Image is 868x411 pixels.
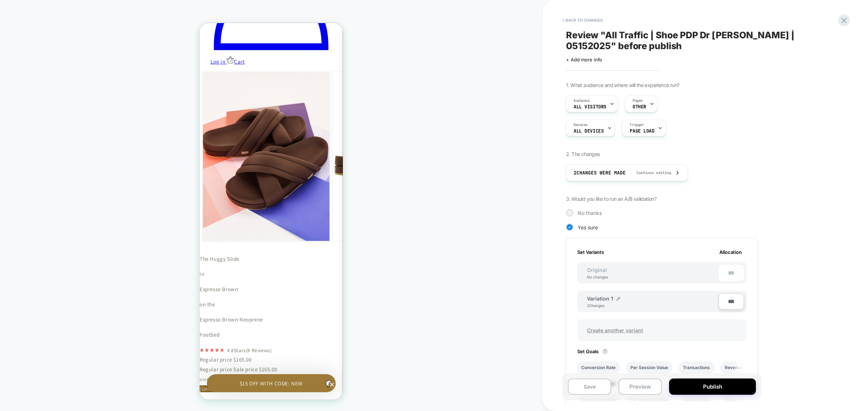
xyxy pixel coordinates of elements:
[568,378,611,395] button: Save
[720,362,748,373] li: Revenue
[577,349,612,354] span: Set Goals
[578,224,598,230] span: Yes sure
[574,104,607,109] span: All Visitors
[7,351,136,369] div: $15 OFF WITH CODE: NEWClose teaser
[578,210,602,216] span: No thanks
[27,35,45,42] a: Cart
[580,322,650,339] span: Create another variant
[633,98,643,103] span: Pages
[678,362,715,373] li: Transactions
[577,249,604,255] span: Set Variants
[11,25,132,42] a: Log in
[566,196,656,202] span: 3. Would you like to run an A/B validation?
[574,98,590,103] span: Audience
[574,122,588,127] span: Devices
[576,362,620,373] li: Conversion Rate
[34,35,45,42] span: Cart
[46,324,72,330] span: (8 Reviews)
[559,14,607,26] button: < Back to changes
[27,324,34,330] span: 4.8
[629,170,671,175] span: Continue editing
[34,343,58,350] span: Sale price
[580,275,615,279] div: No changes
[617,297,620,300] img: edit
[34,324,46,330] span: Stars
[587,303,609,308] div: 2 Changes
[719,249,742,255] span: Allocation
[633,104,646,109] span: OTHER
[618,378,662,395] button: Preview
[11,35,26,42] span: Log in
[566,30,830,51] span: Review " All Traffic | Shoe PDP Dr [PERSON_NAME] | 05152025 " before publish
[40,357,103,364] span: $15 OFF WITH CODE: NEW
[34,333,52,340] span: $165.00
[602,349,608,354] button: ?
[630,122,644,127] span: Trigger
[566,82,679,88] span: 1. What audience and where will the experience run?
[59,343,77,350] span: $165.00
[574,129,604,134] span: ALL DEVICES
[566,151,600,157] span: 2. The changes
[126,357,133,364] button: Close teaser
[574,170,626,176] span: 2 Changes were made
[566,57,602,62] span: + Add more info
[630,129,654,134] span: Page Load
[580,267,614,273] span: Original
[626,362,673,373] li: Per Session Value
[587,295,613,302] span: Variation 1
[669,378,756,395] button: Publish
